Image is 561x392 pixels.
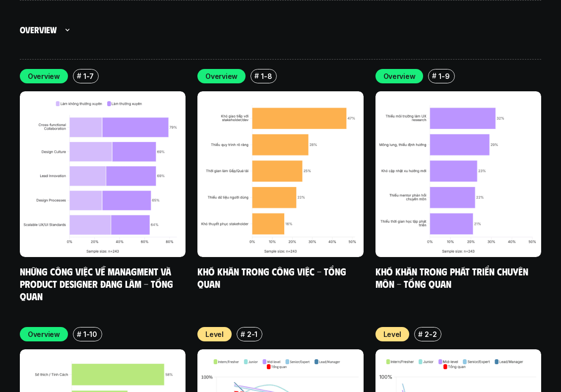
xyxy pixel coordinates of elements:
h6: # [418,330,423,338]
p: Level [383,329,402,339]
p: 2-1 [247,329,257,339]
h6: # [241,330,245,338]
p: 1-8 [261,71,272,81]
p: 1-9 [438,71,449,81]
h6: # [77,330,81,338]
p: 2-2 [425,329,436,339]
p: Overview [28,71,60,81]
h6: # [254,72,259,79]
h6: # [432,72,436,79]
p: 1-7 [83,71,94,81]
a: Khó khăn trong công việc - Tổng quan [197,265,349,290]
p: Level [205,329,224,339]
h5: Overview [20,24,57,36]
p: Overview [28,329,60,339]
p: 1-10 [83,329,97,339]
p: Overview [383,71,416,81]
a: Những công việc về Managment và Product Designer đang làm - Tổng quan [20,265,176,302]
a: Khó khăn trong phát triển chuyên môn - Tổng quan [375,265,531,290]
p: Overview [205,71,238,81]
h6: # [77,72,81,79]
